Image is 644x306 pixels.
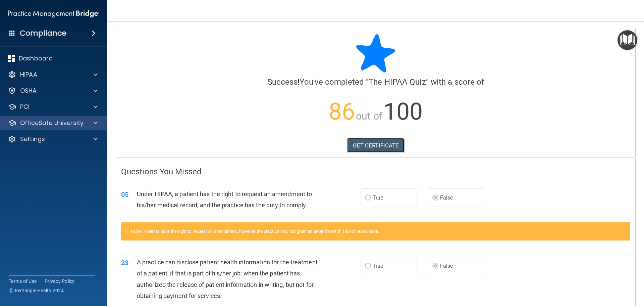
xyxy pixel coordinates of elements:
span: 05 [121,190,128,199]
input: True [365,195,371,201]
span: False [440,263,453,269]
img: PMB logo [8,7,99,20]
a: OSHA [8,87,98,95]
span: 86 [329,98,355,125]
span: True [373,194,383,201]
p: PCI [20,103,30,111]
span: 23 [121,259,128,267]
a: Dashboard [8,54,98,62]
a: HIPAA [8,71,98,79]
span: False [440,194,453,201]
span: out of [356,110,382,122]
h4: You've completed " " with a score of [121,78,630,86]
span: 100 [383,98,423,125]
span: True [373,263,383,269]
a: GET CERTIFICATE [347,138,405,153]
a: OfficeSafe University [8,119,98,127]
p: OSHA [20,87,37,95]
p: Settings [20,135,45,143]
span: Ⓒ Rectangle Health 2024 [9,287,64,294]
img: dashboard.aa5b2476.svg [8,55,15,62]
span: A practice can disclose patient health information for the treatment of a patient, if that is par... [137,259,318,299]
button: Open Resource Center [618,30,637,50]
h4: Questions You Missed [121,167,630,176]
p: HIPAA [20,71,37,79]
img: blue-star-rounded.9d042014.png [356,33,396,74]
span: False. Patients have the right to request an amendment, however the practice may not grant an ame... [131,229,379,234]
span: Success! [267,77,300,87]
input: False [432,195,438,201]
a: Terms of Use [9,278,37,285]
p: Dashboard [19,54,53,62]
span: The HIPAA Quiz [369,77,426,87]
a: Privacy Policy [45,278,75,285]
a: PCI [8,103,98,111]
input: False [432,264,438,269]
p: OfficeSafe University [20,119,84,127]
a: Settings [8,135,98,143]
h4: Compliance [20,29,66,38]
input: True [365,264,371,269]
span: Under HIPAA, a patient has the right to request an amendment to his/her medical record, and the p... [137,190,312,209]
